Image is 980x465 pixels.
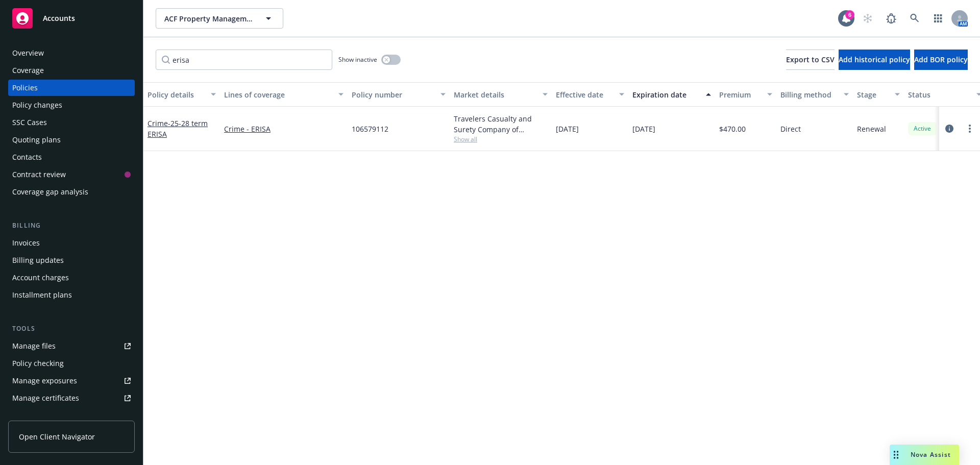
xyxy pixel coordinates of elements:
div: Policy number [352,89,434,100]
span: - 25-28 term ERISA [148,118,208,139]
div: Billing method [780,89,838,100]
a: Crime [148,118,208,139]
a: Coverage [8,62,135,79]
a: Invoices [8,235,135,251]
span: [DATE] [556,124,579,134]
button: Billing method [776,82,853,107]
div: Travelers Casualty and Surety Company of America, Travelers Insurance [454,113,548,135]
a: Policy checking [8,355,135,372]
span: Show inactive [338,55,377,64]
a: circleInformation [943,123,955,135]
button: Premium [715,82,776,107]
span: Nova Assist [911,450,951,459]
div: Billing updates [12,252,64,268]
span: Active [912,124,933,133]
a: Switch app [928,8,948,29]
div: Account charges [12,270,69,286]
a: Coverage gap analysis [8,184,135,200]
button: Stage [853,82,904,107]
div: Policy details [148,89,205,100]
div: Invoices [12,235,40,251]
div: Market details [454,89,536,100]
a: Policies [8,80,135,96]
div: Contract review [12,166,66,183]
div: Installment plans [12,287,72,303]
a: Manage exposures [8,373,135,389]
button: Expiration date [628,82,715,107]
div: Drag to move [890,445,902,465]
div: Premium [719,89,761,100]
a: Manage files [8,338,135,354]
button: Lines of coverage [220,82,348,107]
a: Start snowing [857,8,878,29]
span: Renewal [857,124,886,134]
span: Add historical policy [839,55,910,64]
div: Manage files [12,338,56,354]
button: Policy number [348,82,450,107]
button: Add historical policy [839,50,910,70]
div: Manage claims [12,407,64,424]
div: Effective date [556,89,613,100]
a: Account charges [8,270,135,286]
span: 106579112 [352,124,388,134]
button: Policy details [143,82,220,107]
button: Export to CSV [786,50,835,70]
span: [DATE] [632,124,655,134]
div: Manage exposures [12,373,77,389]
a: Accounts [8,4,135,33]
span: Export to CSV [786,55,835,64]
span: Add BOR policy [914,55,968,64]
div: Status [908,89,970,100]
span: Direct [780,124,801,134]
button: Effective date [552,82,628,107]
a: Search [904,8,925,29]
div: Contacts [12,149,42,165]
div: Manage certificates [12,390,79,406]
div: 6 [845,10,854,19]
a: Installment plans [8,287,135,303]
div: Policy changes [12,97,62,113]
button: ACF Property Management, Inc. [156,8,283,29]
a: Manage claims [8,407,135,424]
a: SSC Cases [8,114,135,131]
button: Add BOR policy [914,50,968,70]
span: $470.00 [719,124,746,134]
a: Crime - ERISA [224,124,344,134]
button: Market details [450,82,552,107]
a: more [964,123,976,135]
span: Show all [454,135,548,143]
button: Nova Assist [890,445,959,465]
div: Quoting plans [12,132,61,148]
div: Lines of coverage [224,89,332,100]
a: Quoting plans [8,132,135,148]
a: Contract review [8,166,135,183]
a: Contacts [8,149,135,165]
div: SSC Cases [12,114,47,131]
a: Billing updates [8,252,135,268]
a: Policy changes [8,97,135,113]
span: ACF Property Management, Inc. [164,13,253,24]
input: Filter by keyword... [156,50,332,70]
a: Overview [8,45,135,61]
a: Report a Bug [881,8,901,29]
span: Open Client Navigator [19,431,95,442]
div: Coverage gap analysis [12,184,88,200]
span: Accounts [43,14,75,22]
a: Manage certificates [8,390,135,406]
div: Expiration date [632,89,700,100]
div: Policy checking [12,355,64,372]
div: Billing [8,221,135,231]
div: Stage [857,89,889,100]
div: Overview [12,45,44,61]
div: Policies [12,80,38,96]
div: Tools [8,324,135,334]
div: Coverage [12,62,44,79]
